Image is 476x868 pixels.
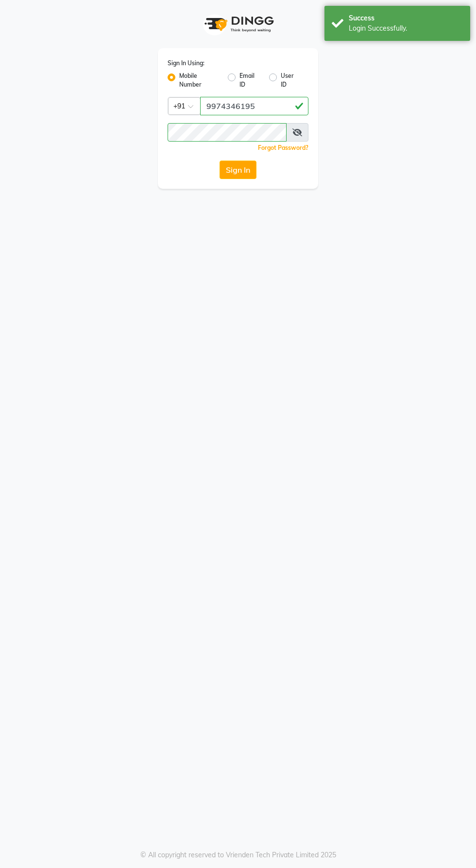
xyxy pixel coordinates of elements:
[199,10,277,38] img: logo1.svg
[349,13,463,23] div: Success
[200,97,308,115] input: Username
[179,72,220,89] label: Mobile Number
[281,72,301,89] label: User ID
[349,23,463,34] div: Login Successfully.
[258,144,308,151] a: Forgot Password?
[168,123,287,142] input: Username
[220,161,256,179] button: Sign In
[239,72,261,89] label: Email ID
[168,59,204,68] label: Sign In Using:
